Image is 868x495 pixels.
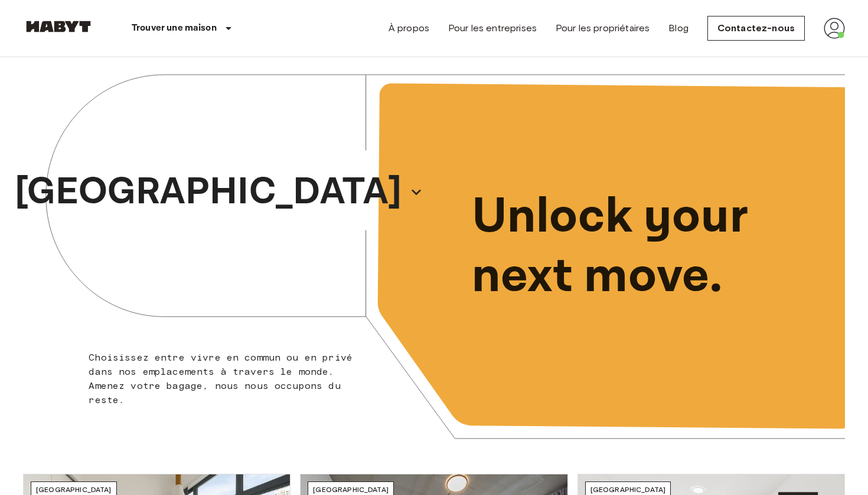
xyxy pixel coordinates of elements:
[15,164,402,220] p: [GEOGRAPHIC_DATA]
[448,21,537,35] a: Pour les entreprises
[389,21,429,35] a: À propos
[824,18,845,39] img: avatar
[313,485,389,494] span: [GEOGRAPHIC_DATA]
[10,160,428,224] button: [GEOGRAPHIC_DATA]
[472,187,826,306] p: Unlock your next move.
[707,16,805,41] a: Contactez-nous
[668,21,688,35] a: Blog
[23,21,94,32] img: Habyt
[89,351,360,407] p: Choisissez entre vivre en commun ou en privé dans nos emplacements à travers le monde. Amenez vot...
[132,21,217,35] p: Trouver une maison
[556,21,650,35] a: Pour les propriétaires
[36,485,112,494] span: [GEOGRAPHIC_DATA]
[590,485,666,494] span: [GEOGRAPHIC_DATA]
